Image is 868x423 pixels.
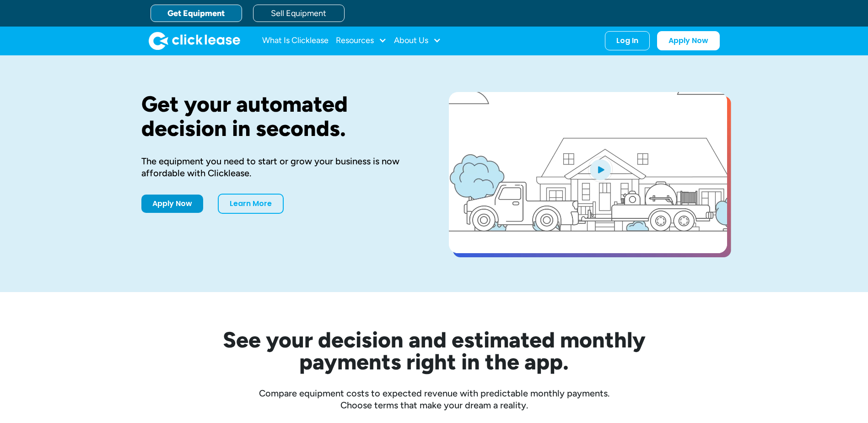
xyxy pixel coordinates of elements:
[218,194,284,214] a: Learn More
[151,5,242,22] a: Get Equipment
[262,32,329,50] a: What Is Clicklease
[141,155,420,179] div: The equipment you need to start or grow your business is now affordable with Clicklease.
[141,92,420,141] h1: Get your automated decision in seconds.
[141,195,203,213] a: Apply Now
[394,32,441,50] div: About Us
[149,32,240,50] img: Clicklease logo
[253,5,345,22] a: Sell Equipment
[616,36,638,45] div: Log In
[178,329,690,373] h2: See your decision and estimated monthly payments right in the app.
[449,92,727,253] a: open lightbox
[336,32,387,50] div: Resources
[657,31,720,50] a: Apply Now
[588,157,613,182] img: Blue play button logo on a light blue circular background
[141,387,727,411] div: Compare equipment costs to expected revenue with predictable monthly payments. Choose terms that ...
[149,32,240,50] a: home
